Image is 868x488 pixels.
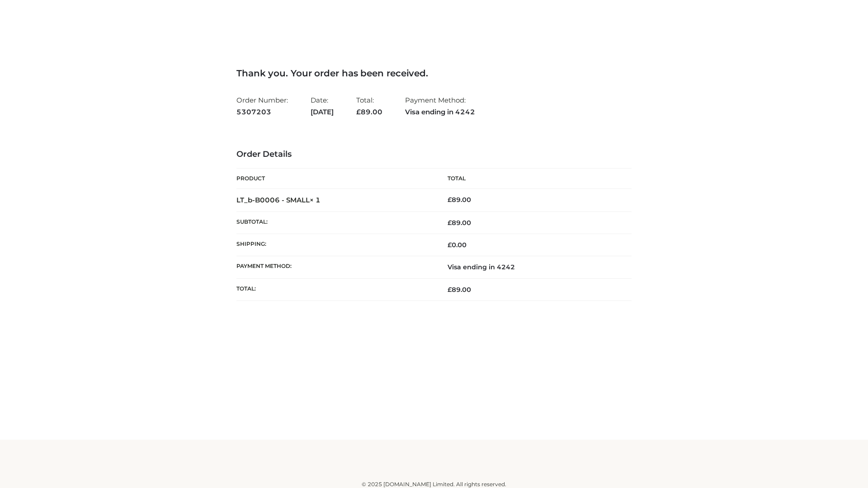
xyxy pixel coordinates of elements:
strong: × 1 [310,196,321,204]
span: £ [448,241,452,249]
span: £ [448,286,452,294]
span: £ [448,219,452,227]
th: Shipping: [236,234,434,256]
strong: [DATE] [311,106,334,118]
strong: 5307203 [236,106,288,118]
h3: Thank you. Your order has been received. [236,68,632,79]
th: Subtotal: [236,211,434,234]
span: £ [356,108,361,116]
span: 89.00 [448,219,471,227]
th: Total: [236,278,434,300]
td: Visa ending in 4242 [434,256,632,278]
th: Payment method: [236,256,434,278]
th: Total [434,169,632,189]
bdi: 0.00 [448,241,467,249]
h3: Order Details [236,150,632,160]
span: 89.00 [448,286,471,294]
span: £ [448,196,452,204]
bdi: 89.00 [448,196,471,204]
span: 89.00 [356,108,382,116]
li: Date: [311,92,334,120]
strong: Visa ending in 4242 [405,106,475,118]
th: Product [236,169,434,189]
li: Order Number: [236,92,288,120]
li: Total: [356,92,382,120]
li: Payment Method: [405,92,475,120]
strong: LT_b-B0006 - SMALL [236,196,321,204]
